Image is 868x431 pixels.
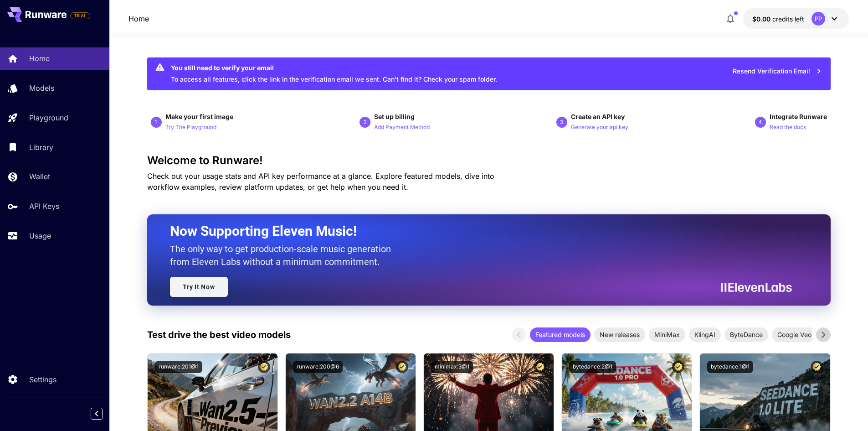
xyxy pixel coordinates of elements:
[29,201,59,212] p: API Keys
[571,113,625,120] span: Create an API key
[530,330,591,339] span: Featured models
[258,361,270,373] button: Certified Model – Vetted for best performance and includes a commercial license.
[29,171,50,182] p: Wallet
[147,328,291,342] p: Test drive the best video models
[364,118,367,126] p: 2
[530,327,591,342] div: Featured models
[165,123,216,132] p: Try The Playground
[70,10,90,21] span: Add your payment card to enable full platform functionality.
[594,327,645,342] div: New releases
[752,15,772,23] span: $0.00
[649,327,685,342] div: MiniMax
[672,361,684,373] button: Certified Model – Vetted for best performance and includes a commercial license.
[707,361,753,373] button: bytedance:1@1
[724,327,768,342] div: ByteDance
[534,361,546,373] button: Certified Model – Vetted for best performance and includes a commercial license.
[29,374,56,385] p: Settings
[728,62,827,81] button: Resend Verification Email
[98,405,109,422] div: Collapse sidebar
[128,13,149,24] a: Home
[147,171,494,192] span: Check out your usage stats and API key performance at a glance. Explore featured models, dive int...
[649,330,685,339] span: MiniMax
[772,330,817,339] span: Google Veo
[91,408,103,420] button: Collapse sidebar
[155,361,202,373] button: runware:201@1
[571,123,628,132] p: Generate your api key
[724,330,768,339] span: ByteDance
[594,330,645,339] span: New releases
[812,12,825,26] div: PP
[170,223,785,240] h2: Now Supporting Eleven Music!
[171,60,497,88] div: To access all features, click the link in the verification email we sent. Can’t find it? Check yo...
[772,327,817,342] div: Google Veo
[29,53,50,64] p: Home
[170,243,398,268] p: The only way to get production-scale music generation from Eleven Labs without a minimum commitment.
[374,121,430,132] button: Add Payment Method
[374,113,415,120] span: Set up billing
[752,14,804,24] div: $0.00
[128,13,149,24] nav: breadcrumb
[431,361,473,373] button: minimax:3@1
[811,361,823,373] button: Certified Model – Vetted for best performance and includes a commercial license.
[293,361,343,373] button: runware:200@6
[759,118,762,126] p: 4
[29,83,54,93] p: Models
[29,112,68,123] p: Playground
[689,330,721,339] span: KlingAI
[171,63,497,73] div: You still need to verify your email
[165,113,233,120] span: Make your first image
[770,123,806,132] p: Read the docs
[374,123,430,132] p: Add Payment Method
[770,121,806,132] button: Read the docs
[29,230,51,241] p: Usage
[569,361,616,373] button: bytedance:2@1
[689,327,721,342] div: KlingAI
[71,12,90,19] span: TRIAL
[147,154,831,167] h3: Welcome to Runware!
[396,361,408,373] button: Certified Model – Vetted for best performance and includes a commercial license.
[560,118,563,126] p: 3
[154,118,158,126] p: 1
[170,277,228,297] a: Try It Now
[571,121,628,132] button: Generate your api key
[772,15,804,23] span: credits left
[743,8,849,29] button: $0.00PP
[770,113,827,120] span: Integrate Runware
[165,121,216,132] button: Try The Playground
[29,142,53,153] p: Library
